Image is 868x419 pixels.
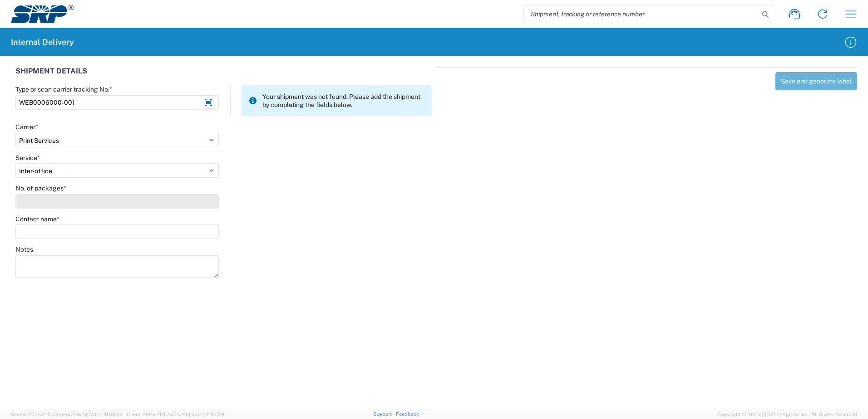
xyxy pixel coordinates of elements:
[86,412,123,417] span: [DATE] 10:09:35
[15,85,112,93] label: Type or scan carrier tracking No.
[189,412,224,417] span: [DATE] 11:37:29
[127,412,224,417] span: Client: 2025.21.0-7d7479b
[524,5,759,23] input: Shipment, tracking or reference number
[15,245,33,253] label: Notes
[15,215,59,223] label: Contact name
[15,67,432,85] div: SHIPMENT DETAILS
[11,5,74,23] img: srp
[262,93,424,109] span: Your shipment was not found. Please add the shipment by completing the fields below.
[11,412,123,417] span: Server: 2025.21.0-769a9a7b8c3
[717,410,857,419] span: Copyright © [DATE]-[DATE] Agistix Inc., All Rights Reserved
[396,411,419,417] a: Feedback
[15,154,40,162] label: Service
[15,184,66,192] label: No. of packages
[11,37,74,48] h2: Internal Delivery
[15,123,38,131] label: Carrier
[373,411,396,417] a: Support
